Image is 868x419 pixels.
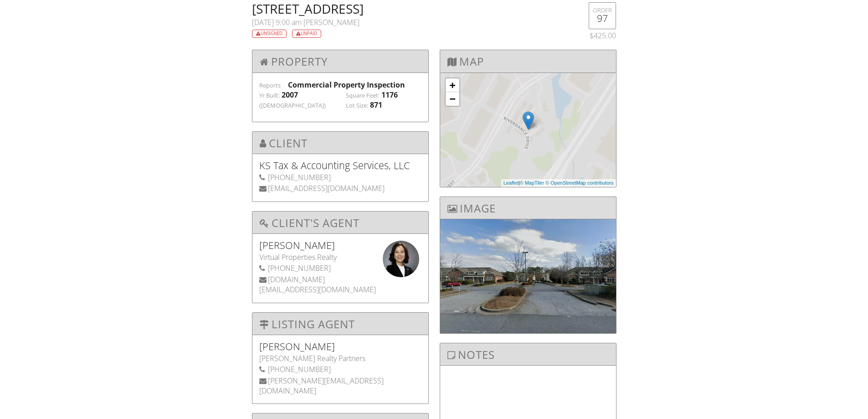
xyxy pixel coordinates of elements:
[259,92,280,100] label: Yr Built:
[288,80,421,90] div: Commercial Property Inspection
[259,252,421,262] div: Virtual Properties Realty
[282,90,298,100] div: 2007
[259,183,421,193] div: [EMAIL_ADDRESS][DOMAIN_NAME]
[259,172,421,182] div: [PHONE_NUMBER]
[252,50,428,72] h3: Property
[440,50,616,72] h3: Map
[520,180,544,186] a: © MapTiler
[440,343,616,366] h3: Notes
[259,81,281,89] label: Reports
[259,364,421,374] div: [PHONE_NUMBER]
[259,376,421,396] div: [PERSON_NAME][EMAIL_ADDRESS][DOMAIN_NAME]
[446,78,459,92] a: Zoom in
[252,313,428,335] h3: Listing Agent
[252,17,302,27] span: [DATE] 9:00 am
[346,102,368,110] label: Lot Size:
[370,100,382,110] div: 871
[259,102,326,110] label: ([DEMOGRAPHIC_DATA])
[259,274,421,295] div: [DOMAIN_NAME][EMAIL_ADDRESS][DOMAIN_NAME]
[593,14,612,23] h5: 97
[252,132,428,154] h3: Client
[593,6,612,14] div: ORDER
[259,263,421,273] div: [PHONE_NUMBER]
[259,353,421,363] div: [PERSON_NAME] Realty Partners
[292,30,321,38] div: Unpaid
[259,241,421,250] h5: [PERSON_NAME]
[346,92,380,100] label: Square Feet:
[259,342,421,351] h5: [PERSON_NAME]
[501,179,616,187] div: |
[545,180,613,186] a: © OpenStreetMap contributors
[446,92,459,106] a: Zoom out
[252,2,554,15] h2: [STREET_ADDRESS]
[383,241,419,277] img: data
[252,212,428,234] h3: Client's Agent
[252,30,287,38] div: Unsigned
[503,180,519,186] a: Leaflet
[303,17,360,27] span: [PERSON_NAME]
[440,197,616,219] h3: Image
[565,31,616,41] div: $425.00
[381,90,398,100] div: 1176
[259,161,421,170] h5: KS Tax & Accounting Services, LLC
